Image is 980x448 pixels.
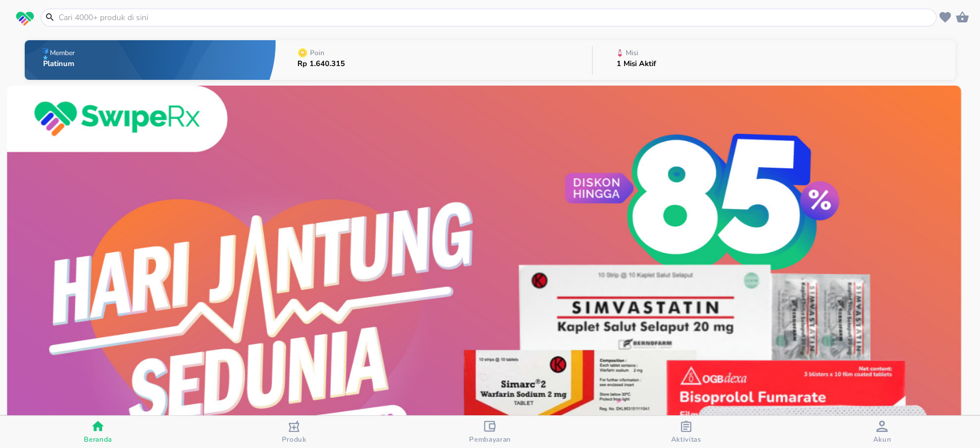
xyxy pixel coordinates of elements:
input: Cari 4000+ produk di sini [57,11,933,24]
button: Produk [196,416,392,448]
span: Akun [873,435,891,444]
span: Aktivitas [671,435,701,444]
p: 1 Misi Aktif [617,60,656,68]
button: Pembayaran [392,416,588,448]
img: logo_swiperx_s.bd005f3b.svg [16,11,34,26]
span: Beranda [84,435,112,444]
p: Rp 1.640.315 [297,60,345,68]
button: PoinRp 1.640.315 [276,37,592,83]
p: Platinum [43,60,77,68]
p: Misi [626,49,638,56]
button: MemberPlatinum [25,37,276,83]
span: Pembayaran [469,435,511,444]
p: Poin [310,49,324,56]
button: Akun [784,416,980,448]
span: Produk [282,435,307,444]
button: Aktivitas [588,416,784,448]
button: Misi1 Misi Aktif [592,37,955,83]
p: Member [50,49,75,56]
